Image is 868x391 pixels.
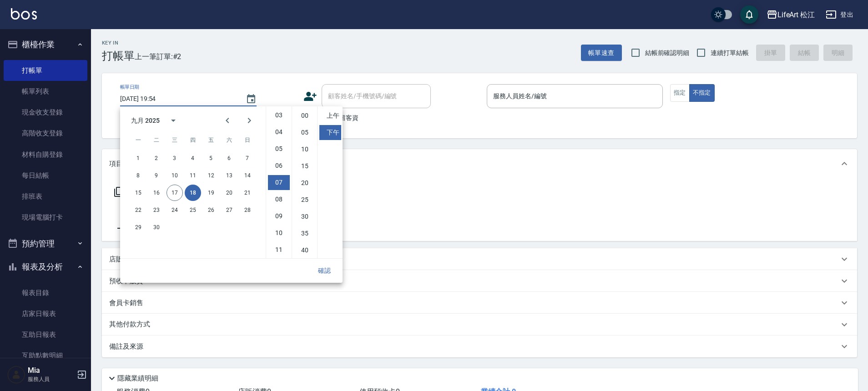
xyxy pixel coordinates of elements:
span: 星期四 [185,131,201,149]
button: 2 [148,150,165,166]
a: 打帳單 [4,60,87,81]
p: 隱藏業績明細 [117,374,158,383]
a: 互助日報表 [4,324,87,345]
li: 15 minutes [294,159,316,174]
button: 15 [130,185,146,201]
button: 登出 [822,6,857,23]
button: 櫃檯作業 [4,33,87,56]
button: 1 [130,150,146,166]
div: LifeArt 松江 [777,9,815,20]
button: 30 [148,219,165,236]
span: 星期一 [130,131,146,149]
li: 35 minutes [294,226,316,241]
button: 6 [221,150,237,166]
li: 40 minutes [294,243,316,258]
a: 報表目錄 [4,282,87,303]
button: 8 [130,167,146,184]
span: 星期六 [221,131,237,149]
span: 連續打單結帳 [711,48,749,58]
label: 帳單日期 [120,84,139,90]
button: 17 [167,185,183,201]
button: 25 [185,202,201,218]
button: 23 [148,202,165,218]
li: 5 minutes [294,125,316,140]
span: 不留客資 [333,113,358,123]
img: Logo [11,8,37,20]
p: 其他付款方式 [109,320,155,330]
button: 12 [203,167,219,184]
ul: Select meridiem [317,106,343,258]
li: 上午 [319,108,341,123]
div: 店販銷售 [102,248,857,270]
p: 服務人員 [28,375,74,383]
a: 現場電腦打卡 [4,207,87,228]
button: 確認 [310,262,339,279]
button: 5 [203,150,219,166]
button: 預約管理 [4,232,87,256]
span: 上一筆訂單:#2 [135,51,182,62]
li: 7 hours [268,175,290,190]
div: 預收卡販賣 [102,270,857,292]
ul: Select minutes [292,106,317,258]
span: 結帳前確認明細 [645,48,690,58]
div: 九月 2025 [131,116,160,125]
span: 星期二 [148,131,165,149]
span: 星期五 [203,131,219,149]
button: 14 [239,167,256,184]
button: 22 [130,202,146,218]
span: 星期日 [239,131,256,149]
a: 每日結帳 [4,165,87,186]
div: 備註及來源 [102,336,857,357]
button: 16 [148,185,165,201]
a: 現金收支登錄 [4,102,87,123]
button: 19 [203,185,219,201]
li: 下午 [319,125,341,140]
li: 5 hours [268,141,290,156]
button: 報表及分析 [4,255,87,279]
li: 10 minutes [294,142,316,157]
button: 不指定 [689,84,715,102]
a: 互助點數明細 [4,345,87,366]
div: 其他付款方式 [102,314,857,336]
p: 項目消費 [109,159,136,169]
li: 6 hours [268,158,290,173]
li: 4 hours [268,125,290,140]
button: 13 [221,167,237,184]
button: 指定 [670,84,690,102]
button: calendar view is open, switch to year view [162,110,184,131]
button: 28 [239,202,256,218]
button: 3 [167,150,183,166]
button: 9 [148,167,165,184]
p: 預收卡販賣 [109,276,143,286]
button: Previous month [217,110,238,131]
h3: 打帳單 [102,50,135,62]
button: 4 [185,150,201,166]
p: 備註及來源 [109,342,143,351]
li: 8 hours [268,192,290,207]
a: 店家日報表 [4,303,87,324]
button: 11 [185,167,201,184]
p: 會員卡銷售 [109,298,143,308]
a: 排班表 [4,186,87,207]
li: 11 hours [268,242,290,257]
li: 0 minutes [294,108,316,123]
li: 30 minutes [294,209,316,224]
h2: Key In [102,40,135,46]
button: 29 [130,219,146,236]
div: 項目消費 [102,149,857,178]
button: 10 [167,167,183,184]
button: 26 [203,202,219,218]
li: 25 minutes [294,192,316,207]
li: 9 hours [268,209,290,224]
button: 27 [221,202,237,218]
li: 10 hours [268,226,290,241]
img: Person [7,366,25,384]
button: 21 [239,185,256,201]
button: Next month [238,110,260,131]
li: 20 minutes [294,175,316,190]
h5: Mia [28,366,74,375]
span: 星期三 [167,131,183,149]
a: 高階收支登錄 [4,123,87,144]
button: save [740,5,758,24]
button: 18 [185,185,201,201]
